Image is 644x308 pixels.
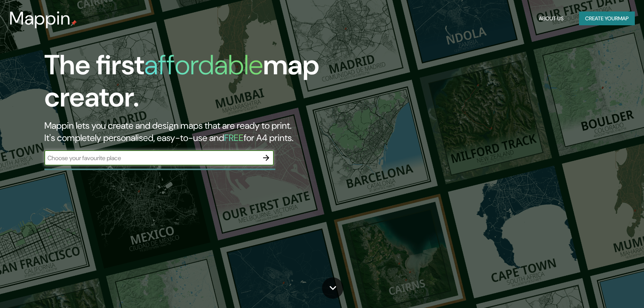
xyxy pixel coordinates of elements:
[579,11,635,26] button: Create yourmap
[144,47,263,83] h1: affordable
[44,154,259,162] input: Choose your favourite place
[44,120,366,144] h2: Mappin lets you create and design maps that are ready to print. It's completely personalised, eas...
[9,8,71,29] h3: Mappin
[44,49,366,120] h1: The first map creator.
[71,20,77,26] img: mappin-pin
[224,132,244,144] h5: FREE
[536,11,567,26] button: About Us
